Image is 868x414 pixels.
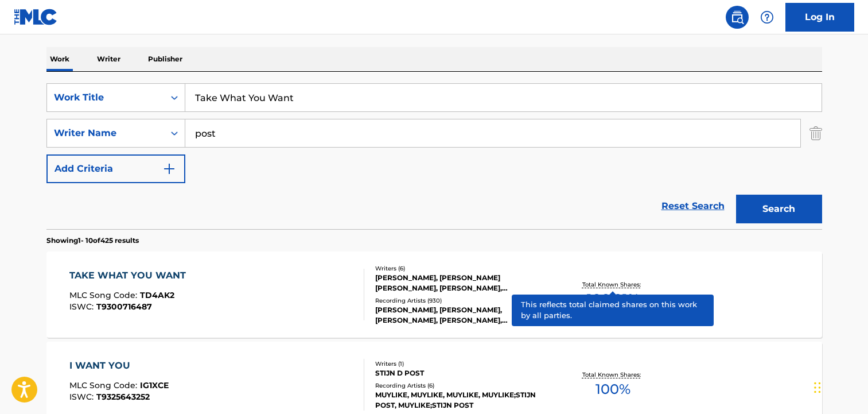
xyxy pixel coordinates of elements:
[587,289,639,309] span: 100.01 %
[96,301,152,312] span: T9300716487
[726,6,749,29] a: Public Search
[94,47,124,71] p: Writer
[54,91,157,105] div: Work Title
[582,370,644,379] p: Total Known Shares:
[69,380,140,390] span: MLC Song Code :
[69,301,96,312] span: ISWC :
[69,359,169,373] div: I WANT YOU
[46,83,822,229] form: Search Form
[814,370,821,405] div: Drag
[46,235,139,246] p: Showing 1 - 10 of 425 results
[756,6,779,29] div: Help
[736,195,822,223] button: Search
[46,47,73,71] p: Work
[760,10,774,24] img: help
[375,381,548,390] div: Recording Artists ( 6 )
[595,379,630,400] span: 100 %
[54,126,157,140] div: Writer Name
[96,392,150,402] span: T9325643252
[375,390,548,411] div: MUYLIKE, MUYLIKE, MUYLIKE, MUYLIKE;STIJN POST, MUYLIKE;STIJN POST
[162,162,176,176] img: 9d2ae6d4665cec9f34b9.svg
[375,264,548,273] div: Writers ( 6 )
[46,154,185,183] button: Add Criteria
[582,280,644,289] p: Total Known Shares:
[375,296,548,305] div: Recording Artists ( 930 )
[46,252,822,338] a: TAKE WHAT YOU WANTMLC Song Code:TD4AK2ISWC:T9300716487Writers (6)[PERSON_NAME], [PERSON_NAME] [PE...
[69,269,192,283] div: TAKE WHAT YOU WANT
[140,290,174,300] span: TD4AK2
[69,392,96,402] span: ISWC :
[730,10,744,24] img: search
[375,359,548,368] div: Writers ( 1 )
[69,290,140,300] span: MLC Song Code :
[785,3,854,32] a: Log In
[375,273,548,293] div: [PERSON_NAME], [PERSON_NAME] [PERSON_NAME], [PERSON_NAME], [PERSON_NAME] [PERSON_NAME], [PERSON_N...
[145,47,186,71] p: Publisher
[140,380,169,390] span: IG1XCE
[14,9,58,25] img: MLC Logo
[375,368,548,378] div: STIJN D POST
[811,359,868,414] iframe: Chat Widget
[656,194,730,219] a: Reset Search
[375,305,548,326] div: [PERSON_NAME], [PERSON_NAME], [PERSON_NAME], [PERSON_NAME], [PERSON_NAME], [PERSON_NAME], [PERSON...
[809,119,822,148] img: Delete Criterion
